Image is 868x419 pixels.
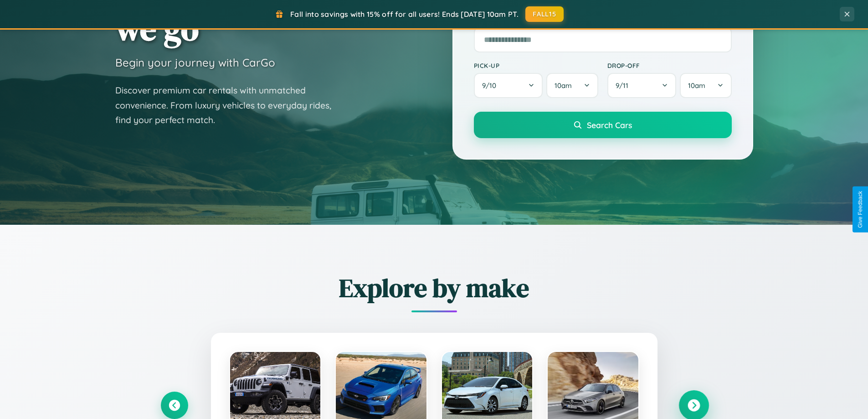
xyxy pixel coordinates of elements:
[688,81,705,90] span: 10am
[474,73,543,98] button: 9/10
[546,73,598,98] button: 10am
[607,62,732,69] label: Drop-off
[555,81,572,90] span: 10am
[115,56,275,69] h3: Begin your journey with CarGo
[290,10,519,19] span: Fall into savings with 15% off for all users! Ends [DATE] 10am PT.
[607,73,677,98] button: 9/11
[587,120,632,130] span: Search Cars
[482,81,501,90] span: 9 / 10
[616,81,633,90] span: 9 / 11
[474,112,732,138] button: Search Cars
[680,73,731,98] button: 10am
[161,270,708,305] h2: Explore by make
[474,62,598,69] label: Pick-up
[525,6,564,22] button: FALL15
[115,83,343,128] p: Discover premium car rentals with unmatched convenience. From luxury vehicles to everyday rides, ...
[857,191,863,228] div: Give Feedback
